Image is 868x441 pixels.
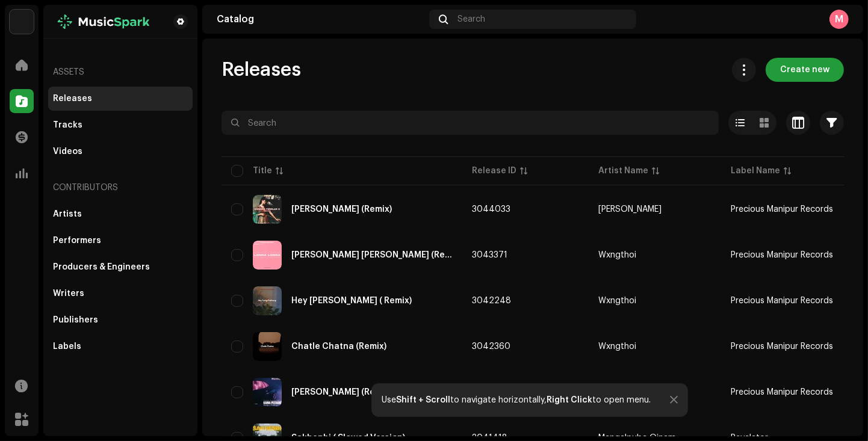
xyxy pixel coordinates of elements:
div: Videos [53,147,82,156]
div: Producers & Engineers [53,262,150,272]
div: Wxngthoi [598,251,636,259]
div: Lonna Lonna (Remix) [291,251,453,259]
span: Precious Manipur Records [731,297,833,305]
div: Wxngthoi [598,342,636,351]
img: b012e8be-3435-4c6f-a0fa-ef5940768437 [53,14,154,29]
div: Catalog [217,14,424,24]
img: dda0a7ff-f940-42f9-af78-042a8556ccca [253,378,282,407]
span: Precious Manipur Records [731,205,833,214]
div: Writers [53,289,84,298]
span: 3042248 [472,297,511,305]
button: Create new [766,58,844,82]
re-a-nav-header: Contributors [48,173,193,202]
div: Use to navigate horizontally, to open menu. [382,395,651,405]
div: M [829,10,849,29]
re-m-nav-item: Performers [48,229,193,253]
span: Search [457,14,485,24]
span: Wxngthoi [598,342,711,351]
re-a-nav-header: Assets [48,58,193,87]
div: Title [253,165,272,177]
span: Wxngthoi [598,297,711,305]
span: Precious Manipur Records [731,251,833,259]
div: Releases [53,94,92,103]
img: 59db3da9-b3c6-42ac-bddc-77f26ef505ec [253,286,282,315]
span: Precious Manipur Records [731,342,833,351]
re-m-nav-item: Releases [48,87,193,111]
span: Wxngthoi [598,251,711,259]
re-m-nav-item: Publishers [48,308,193,332]
input: Search [222,111,719,135]
span: 3044033 [472,205,510,214]
div: Labels [53,342,81,351]
div: Publishers [53,315,98,325]
div: Artists [53,209,82,219]
div: [PERSON_NAME] [598,205,662,214]
img: 550a2d6e-446c-48e8-b73c-f83ace9d96a1 [253,241,282,270]
span: Create new [780,58,829,82]
strong: Right Click [547,396,592,404]
div: Kaina Peerang (Remix) [291,388,392,396]
strong: Shift + Scroll [396,396,450,404]
div: Tracks [53,120,82,130]
img: 8d5c43fa-abe1-4a90-91a7-cb150b2a2d79 [253,332,282,361]
span: 3043371 [472,251,507,259]
div: Performers [53,236,101,245]
re-m-nav-item: Producers & Engineers [48,255,193,279]
div: Eigonda Yenglaku (Remix) [291,205,392,214]
span: Releases [222,58,301,82]
div: Artist Name [598,165,648,177]
div: Chatle Chatna (Remix) [291,342,386,351]
div: Wxngthoi [598,297,636,305]
img: 6b7ecd60-f88c-4e40-a73d-073916e22b13 [253,195,282,224]
re-m-nav-item: Artists [48,202,193,226]
span: Goldson Ningthoujam [598,205,711,214]
div: Hey Tamgi Pakhang ( Remix) [291,297,412,305]
span: Precious Manipur Records [731,388,833,396]
re-m-nav-item: Videos [48,140,193,164]
re-m-nav-item: Tracks [48,113,193,137]
span: 3042360 [472,342,510,351]
re-m-nav-item: Writers [48,282,193,306]
img: bc4c4277-71b2-49c5-abdf-ca4e9d31f9c1 [10,10,34,34]
re-m-nav-item: Labels [48,335,193,359]
div: Release ID [472,165,516,177]
div: Label Name [731,165,780,177]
